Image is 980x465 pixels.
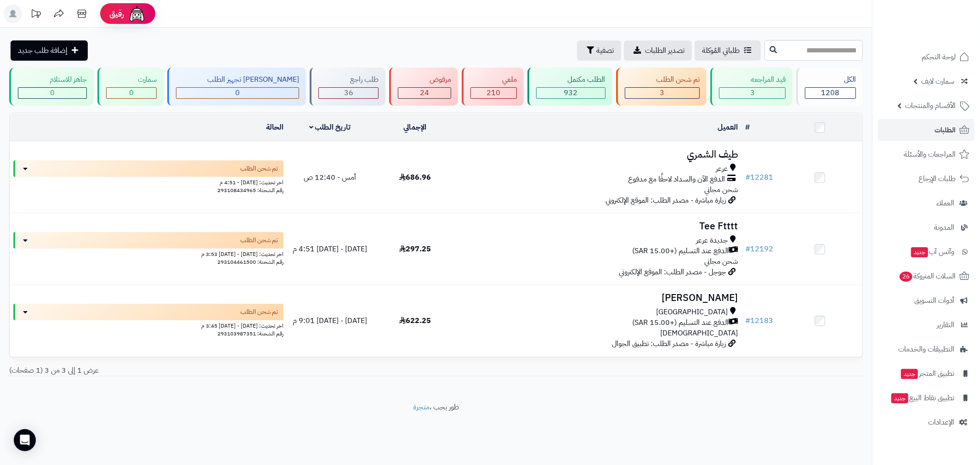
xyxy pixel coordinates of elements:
a: التطبيقات والخدمات [878,338,974,360]
span: جوجل - مصدر الطلب: الموقع الإلكتروني [619,267,726,278]
a: التقارير [878,314,974,336]
span: رقم الشحنة: 293104461500 [217,258,283,266]
a: مرفوض 24 [387,68,460,106]
span: 3 [660,87,665,98]
h3: طيف الشمري [461,149,738,160]
span: 0 [235,87,240,98]
span: 0 [129,87,134,98]
div: 0 [176,88,299,98]
span: لوحة التحكم [922,51,956,63]
span: أدوات التسويق [914,294,954,307]
div: [PERSON_NAME] تجهيز الطلب [176,74,300,85]
span: 1208 [821,87,840,98]
span: 26 [899,271,913,282]
div: اخر تحديث: [DATE] - 4:51 م [13,177,283,187]
span: المدونة [934,221,954,234]
span: 210 [487,87,500,98]
span: شحن مجاني [704,256,738,267]
a: تطبيق المتجرجديد [878,363,974,385]
a: تطبيق نقاط البيعجديد [878,387,974,409]
span: طلبات الإرجاع [918,172,956,185]
span: تطبيق نقاط البيع [890,391,954,404]
a: الإجمالي [404,122,427,133]
a: المدونة [878,216,974,238]
div: عرض 1 إلى 3 من 3 (1 صفحات) [2,365,436,376]
span: عرعر [716,164,728,174]
a: الطلب مكتمل 932 [526,68,614,106]
span: 297.25 [399,244,431,255]
span: جديدة عرعر [696,235,728,246]
span: رقم الشحنة: 293108434965 [217,186,283,194]
a: #12192 [745,244,773,255]
a: العملاء [878,192,974,214]
button: تصفية [577,40,621,61]
a: [PERSON_NAME] تجهيز الطلب 0 [165,68,308,106]
div: ملغي [470,74,517,85]
a: #12183 [745,315,773,326]
span: 24 [420,87,429,98]
a: أدوات التسويق [878,289,974,312]
a: طلب راجع 36 [308,68,387,106]
span: جديد [891,393,908,403]
span: الأقسام والمنتجات [905,99,956,112]
div: مرفوض [398,74,451,85]
span: زيارة مباشرة - مصدر الطلب: الموقع الإلكتروني [606,195,726,206]
a: #12281 [745,172,773,183]
span: تصفية [596,45,614,56]
div: 0 [18,88,86,98]
a: سمارت 0 [96,68,165,106]
span: الدفع الآن والسداد لاحقًا مع مدفوع [628,174,725,185]
a: المراجعات والأسئلة [878,143,974,165]
div: 3 [625,88,700,98]
a: جاهز للاستلام 0 [7,68,96,106]
a: السلات المتروكة26 [878,265,974,287]
span: تم شحن الطلب [240,164,278,173]
h3: Tee Ftttt [461,221,738,232]
span: جديد [911,247,928,257]
span: [DEMOGRAPHIC_DATA] [660,328,738,339]
a: تحديثات المنصة [24,5,47,25]
div: جاهز للاستلام [18,74,87,85]
div: Open Intercom Messenger [14,429,36,451]
div: 210 [471,88,516,98]
span: 622.25 [399,315,431,326]
div: اخر تحديث: [DATE] - [DATE] 3:53 م [13,249,283,258]
span: رقم الشحنة: 293103987351 [217,329,283,338]
a: لوحة التحكم [878,46,974,68]
img: logo-2.png [918,17,971,37]
span: تم شحن الطلب [240,307,278,317]
a: طلبات الإرجاع [878,168,974,190]
span: زيارة مباشرة - مصدر الطلب: تطبيق الجوال [612,338,726,349]
span: تطبيق المتجر [900,367,954,380]
span: الدفع عند التسليم (+15.00 SAR) [632,318,729,328]
h3: [PERSON_NAME] [461,293,738,303]
div: سمارت [106,74,157,85]
a: ملغي 210 [460,68,526,106]
span: السلات المتروكة [899,270,956,283]
span: جديد [901,369,918,379]
span: أمس - 12:40 ص [304,172,356,183]
div: تم شحن الطلب [625,74,700,85]
a: طلباتي المُوكلة [695,40,761,61]
span: العملاء [936,197,954,210]
a: الكل1208 [794,68,865,106]
span: 686.96 [399,172,431,183]
span: الدفع عند التسليم (+15.00 SAR) [632,246,729,256]
a: وآتس آبجديد [878,241,974,263]
span: 0 [50,87,55,98]
a: العميل [718,122,738,133]
a: الطلبات [878,119,974,141]
a: # [745,122,750,133]
span: 932 [564,87,578,98]
div: الطلب مكتمل [536,74,606,85]
div: 3 [719,88,785,98]
span: شحن مجاني [704,184,738,195]
div: اخر تحديث: [DATE] - [DATE] 3:45 م [13,320,283,330]
div: 36 [319,88,378,98]
a: قيد المراجعه 3 [708,68,794,106]
a: تاريخ الطلب [309,122,351,133]
div: قيد المراجعه [719,74,786,85]
div: 0 [107,88,156,98]
span: تصدير الطلبات [645,45,685,56]
span: طلباتي المُوكلة [702,45,740,56]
